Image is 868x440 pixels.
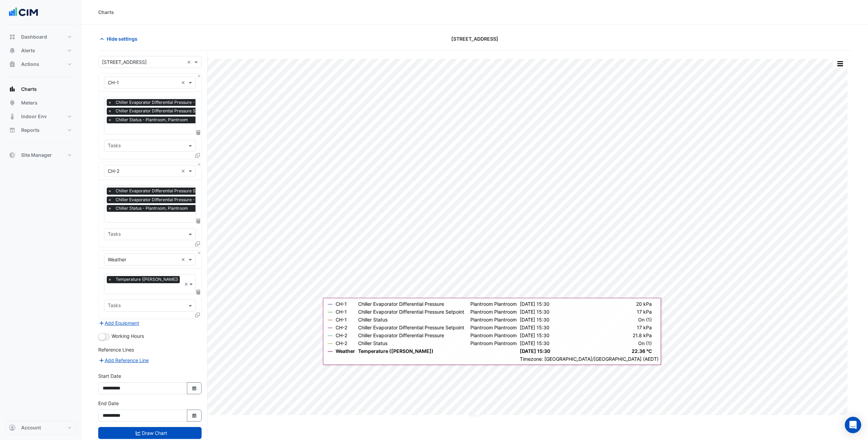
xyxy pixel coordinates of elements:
[197,251,201,255] button: Close
[195,289,202,295] span: Choose Function
[833,59,847,68] button: More Options
[98,346,134,353] label: Reference Lines
[114,196,240,203] span: Chiller Evaporator Differential Pressure - Plantroom, Plantroom
[9,127,16,134] app-icon: Reports
[98,9,114,16] div: Charts
[107,99,113,106] span: ×
[21,86,37,93] span: Charts
[9,47,16,54] app-icon: Alerts
[107,302,121,311] div: Tasks
[98,400,119,407] label: End Date
[114,108,257,114] span: Chiller Evaporator Differential Pressure Setpoint - Plantroom, Plantroom
[5,82,76,96] button: Charts
[195,241,200,247] span: Clone Favourites and Tasks from this Equipment to other Equipment
[21,99,38,106] span: Meters
[112,333,144,339] span: Working Hours
[21,113,47,120] span: Indoor Env
[114,116,190,123] span: Chiller Status - Plantroom, Plantroom
[114,205,190,212] span: Chiller Status - Plantroom, Plantroom
[98,33,142,45] button: Hide settings
[21,127,40,134] span: Reports
[21,61,39,68] span: Actions
[114,99,240,106] span: Chiller Evaporator Differential Pressure - Plantroom, Plantroom
[181,79,187,86] span: Clear
[21,33,47,40] span: Dashboard
[9,86,16,93] app-icon: Charts
[5,421,76,435] button: Account
[5,110,76,123] button: Indoor Env
[195,218,202,224] span: Choose Function
[21,424,41,431] span: Account
[191,385,197,391] fa-icon: Select Date
[21,152,52,159] span: Site Manager
[197,74,201,78] button: Close
[98,372,121,380] label: Start Date
[98,427,202,439] button: Draw Chart
[107,142,121,151] div: Tasks
[107,205,113,212] span: ×
[114,276,180,283] span: Temperature (Celcius)
[21,47,35,54] span: Alerts
[184,280,189,288] span: Clear
[107,108,113,114] span: ×
[5,57,76,71] button: Actions
[195,312,200,318] span: Clone Favourites and Tasks from this Equipment to other Equipment
[8,5,39,19] img: Company Logo
[5,96,76,110] button: Meters
[9,152,16,159] app-icon: Site Manager
[98,356,149,364] button: Add Reference Line
[114,188,257,194] span: Chiller Evaporator Differential Pressure Setpoint - Plantroom, Plantroom
[107,35,137,42] span: Hide settings
[181,256,187,263] span: Clear
[187,58,193,66] span: Clear
[9,61,16,68] app-icon: Actions
[107,196,113,203] span: ×
[845,417,861,433] div: Open Intercom Messenger
[195,129,202,135] span: Choose Function
[195,152,200,158] span: Clone Favourites and Tasks from this Equipment to other Equipment
[5,44,76,57] button: Alerts
[5,148,76,162] button: Site Manager
[98,319,139,327] button: Add Equipment
[107,230,121,239] div: Tasks
[181,167,187,175] span: Clear
[451,35,498,42] span: [STREET_ADDRESS]
[107,188,113,194] span: ×
[5,123,76,137] button: Reports
[5,30,76,44] button: Dashboard
[191,413,197,418] fa-icon: Select Date
[9,33,16,40] app-icon: Dashboard
[107,116,113,123] span: ×
[197,162,201,167] button: Close
[9,113,16,120] app-icon: Indoor Env
[107,276,113,283] span: ×
[9,99,16,106] app-icon: Meters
